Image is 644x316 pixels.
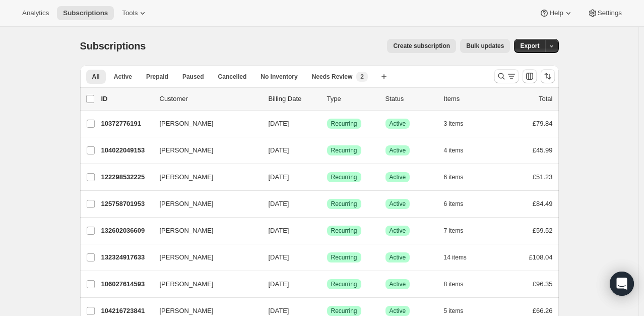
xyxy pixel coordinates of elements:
[390,307,406,315] span: Active
[154,223,254,239] button: [PERSON_NAME]
[444,173,464,181] span: 6 items
[160,252,214,262] span: [PERSON_NAME]
[444,250,478,265] button: 14 items
[444,224,475,238] button: 7 items
[146,73,168,81] span: Prepaid
[160,94,261,104] p: Customer
[101,94,553,104] div: IDCustomerBilling DateTypeStatusItemsTotal
[460,39,510,53] button: Bulk updates
[331,200,357,208] span: Recurring
[101,117,553,131] div: 10372776191[PERSON_NAME][DATE]SuccessRecurringSuccessActive3 items£79.84
[261,73,297,81] span: No inventory
[444,277,475,291] button: 8 items
[101,143,553,157] div: 104022049153[PERSON_NAME][DATE]SuccessRecurringSuccessActive4 items£45.99
[533,173,553,181] span: £51.23
[444,143,475,157] button: 4 items
[444,197,475,211] button: 6 items
[533,200,553,207] span: £84.49
[101,119,152,129] p: 10372776191
[360,73,364,81] span: 2
[160,306,214,316] span: [PERSON_NAME]
[101,250,553,265] div: 132324917633[PERSON_NAME][DATE]SuccessRecurringSuccessActive14 items£108.04
[101,172,152,182] p: 122298532225
[63,9,108,17] span: Subscriptions
[269,120,289,127] span: [DATE]
[331,280,357,288] span: Recurring
[154,276,254,292] button: [PERSON_NAME]
[444,170,475,184] button: 6 items
[101,145,152,155] p: 104022049153
[390,227,406,235] span: Active
[331,120,357,128] span: Recurring
[22,9,49,17] span: Analytics
[160,119,214,129] span: [PERSON_NAME]
[387,39,456,53] button: Create subscription
[444,227,464,235] span: 7 items
[444,120,464,128] span: 3 items
[444,117,475,131] button: 3 items
[444,307,464,315] span: 5 items
[101,277,553,291] div: 106027614593[PERSON_NAME][DATE]SuccessRecurringSuccessActive8 items£96.35
[269,200,289,207] span: [DATE]
[390,280,406,288] span: Active
[114,73,132,81] span: Active
[390,146,406,154] span: Active
[533,227,553,234] span: £59.52
[331,146,357,154] span: Recurring
[57,6,114,20] button: Subscriptions
[376,70,392,84] button: Create new view
[269,146,289,154] span: [DATE]
[160,199,214,209] span: [PERSON_NAME]
[269,173,289,181] span: [DATE]
[182,73,204,81] span: Paused
[269,253,289,261] span: [DATE]
[533,6,579,20] button: Help
[444,280,464,288] span: 8 items
[122,9,138,17] span: Tools
[101,279,152,289] p: 106027614593
[444,253,467,261] span: 14 items
[269,280,289,288] span: [DATE]
[582,6,628,20] button: Settings
[529,253,553,261] span: £108.04
[160,145,214,155] span: [PERSON_NAME]
[154,142,254,159] button: [PERSON_NAME]
[101,199,152,209] p: 125758701953
[533,307,553,314] span: £66.26
[160,172,214,182] span: [PERSON_NAME]
[610,272,634,296] div: Open Intercom Messenger
[390,120,406,128] span: Active
[533,146,553,154] span: £45.99
[494,69,519,83] button: Search and filter results
[154,249,254,266] button: [PERSON_NAME]
[101,252,152,262] p: 132324917633
[154,196,254,212] button: [PERSON_NAME]
[160,226,214,236] span: [PERSON_NAME]
[154,169,254,185] button: [PERSON_NAME]
[16,6,55,20] button: Analytics
[444,146,464,154] span: 4 items
[160,279,214,289] span: [PERSON_NAME]
[444,200,464,208] span: 6 items
[385,94,436,104] p: Status
[101,306,152,316] p: 104216723841
[331,173,357,181] span: Recurring
[390,253,406,261] span: Active
[331,227,357,235] span: Recurring
[269,94,319,104] p: Billing Date
[101,224,553,238] div: 132602036609[PERSON_NAME][DATE]SuccessRecurringSuccessActive7 items£59.52
[312,73,353,81] span: Needs Review
[520,42,539,50] span: Export
[80,40,146,51] span: Subscriptions
[154,116,254,132] button: [PERSON_NAME]
[598,9,622,17] span: Settings
[101,170,553,184] div: 122298532225[PERSON_NAME][DATE]SuccessRecurringSuccessActive6 items£51.23
[541,69,555,83] button: Sort the results
[514,39,545,53] button: Export
[533,280,553,288] span: £96.35
[444,94,494,104] div: Items
[101,226,152,236] p: 132602036609
[331,307,357,315] span: Recurring
[533,120,553,127] span: £79.84
[466,42,504,50] span: Bulk updates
